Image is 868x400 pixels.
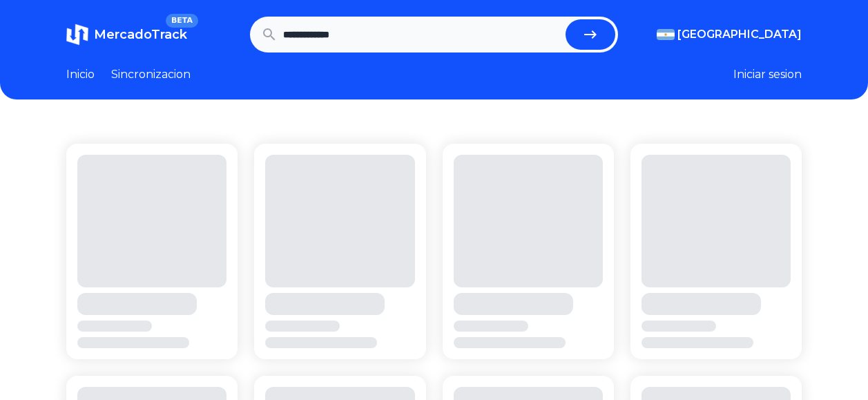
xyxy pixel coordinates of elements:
[66,23,187,46] a: MercadoTrackBETA
[94,27,187,42] span: MercadoTrack
[111,66,191,83] a: Sincronizacion
[657,29,675,40] img: Argentina
[677,26,802,43] span: [GEOGRAPHIC_DATA]
[166,14,198,28] span: BETA
[733,66,802,83] button: Iniciar sesion
[657,26,802,43] button: [GEOGRAPHIC_DATA]
[66,66,95,83] a: Inicio
[66,23,88,46] img: MercadoTrack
